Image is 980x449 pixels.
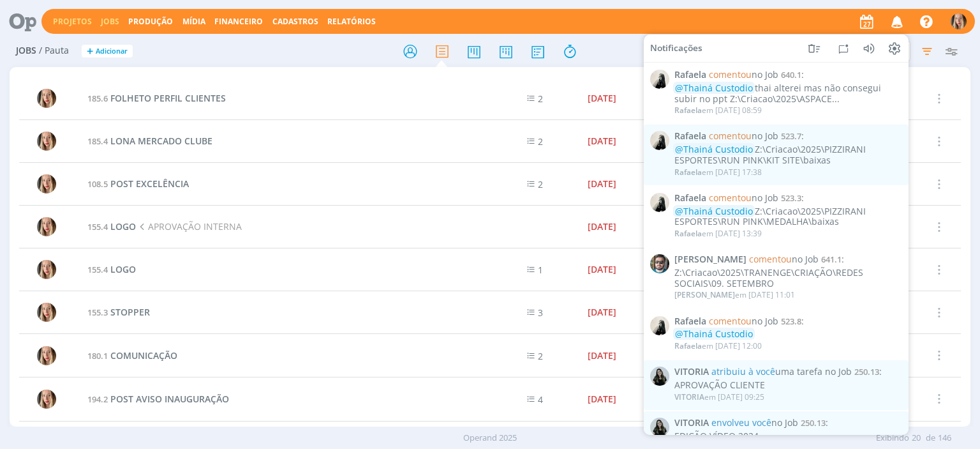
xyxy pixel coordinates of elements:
div: em [DATE] 13:39 [674,229,762,238]
span: : [674,70,902,80]
img: R [650,70,669,89]
a: Projetos [53,16,92,27]
span: 2 [538,93,543,105]
span: no Job [749,253,819,265]
a: Financeiro [214,16,263,27]
span: 523.7 [781,130,801,142]
a: 155.3STOPPER [87,306,150,318]
span: : [674,131,902,142]
span: STOPPER [110,306,150,318]
span: comentou [709,314,752,326]
span: / Pauta [39,45,69,56]
img: T [951,13,967,29]
span: 155.3 [87,307,108,318]
img: T [37,217,56,236]
div: [DATE] [588,351,616,360]
span: Rafaela [674,193,706,204]
span: COMUNICAÇÃO [110,349,177,361]
span: 185.4 [87,135,108,147]
span: 641.1 [821,254,842,265]
img: T [37,132,56,151]
span: LOGO [110,263,136,275]
button: Relatórios [323,17,380,27]
a: 194.2POST AVISO INAUGURAÇÃO [87,393,229,405]
div: em [DATE] 11:01 [674,291,795,300]
img: T [37,303,56,322]
span: FOLHETO PERFIL CLIENTES [110,92,226,104]
span: + [87,45,93,58]
span: Rafaela [674,316,706,326]
div: APROVAÇÃO CLIENTE [674,380,902,391]
a: Jobs [101,16,119,27]
button: Financeiro [211,17,267,27]
div: [DATE] [588,222,616,231]
span: 180.1 [87,350,108,361]
span: POST AVISO INAUGURAÇÃO [110,393,229,405]
span: Jobs [16,45,36,56]
span: VITORIA [674,367,709,377]
span: : [674,193,902,204]
div: Z:\Criacao\2025\PIZZIRANI ESPORTES\RUN PINK\KIT SITE\baixas [674,144,902,166]
img: T [37,390,56,409]
span: Rafaela [674,131,706,142]
img: R [650,254,669,273]
img: T [37,89,56,108]
a: 185.4LONA MERCADO CLUBE [87,135,212,147]
button: Cadastros [269,17,322,27]
span: VITORIA [674,418,709,429]
div: em [DATE] 17:38 [674,167,762,176]
a: 185.6FOLHETO PERFIL CLIENTES [87,92,226,104]
button: Jobs [97,17,123,27]
div: [DATE] [588,265,616,274]
div: [DATE] [588,308,616,317]
div: em [DATE] 12:00 [674,342,762,351]
span: 2 [538,350,543,362]
div: em [DATE] 09:25 [674,392,764,401]
img: R [650,316,669,335]
span: 523.3 [781,192,801,204]
span: 146 [938,432,951,445]
div: EDIÇÃO VÍDEO 2024 [674,430,902,441]
span: comentou [709,192,752,204]
span: no Job [709,130,778,142]
span: de [926,432,935,445]
span: @Thainá Custodio [675,204,753,217]
div: [DATE] [588,395,616,404]
span: comentou [749,253,792,265]
span: [PERSON_NAME] [674,289,735,300]
span: 20 [912,432,921,445]
span: uma tarefa no Job [711,365,852,377]
div: [DATE] [588,94,616,103]
span: Adicionar [96,47,128,56]
span: [PERSON_NAME] [674,254,746,265]
div: [DATE] [588,137,616,146]
span: POST EXCELÊNCIA [110,178,189,190]
span: 185.6 [87,93,108,104]
span: Rafaela [674,105,702,116]
button: Mídia [179,17,209,27]
div: Z:\Criacao\2025\PIZZIRANI ESPORTES\RUN PINK\MEDALHA\baixas [674,206,902,227]
img: R [650,193,669,212]
button: +Adicionar [82,45,133,58]
span: @Thainá Custodio [675,328,753,340]
span: 4 [538,393,543,406]
img: V [650,367,669,386]
span: Cadastros [272,16,318,27]
a: Mídia [182,16,205,27]
span: 194.2 [87,393,108,405]
span: @Thainá Custodio [675,82,753,94]
img: T [37,174,56,194]
button: Produção [124,17,177,27]
span: APROVAÇÃO INTERNA [136,220,241,232]
span: atribuiu à você [711,365,775,377]
img: T [37,260,56,279]
img: V [650,418,669,437]
button: T [950,10,967,33]
span: comentou [709,68,752,80]
span: LONA MERCADO CLUBE [110,135,212,147]
span: : [674,367,902,377]
div: Z:\Criacao\2025\TRANENGE\CRIAÇÃO\REDES SOCIAIS\09. SETEMBRO [674,268,902,289]
span: Rafaela [674,228,702,239]
div: thai alterei mas não consegui subir no ppt Z:\Criacao\2025\ASPACE... [674,83,902,105]
a: 155.4LOGO [87,220,136,232]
